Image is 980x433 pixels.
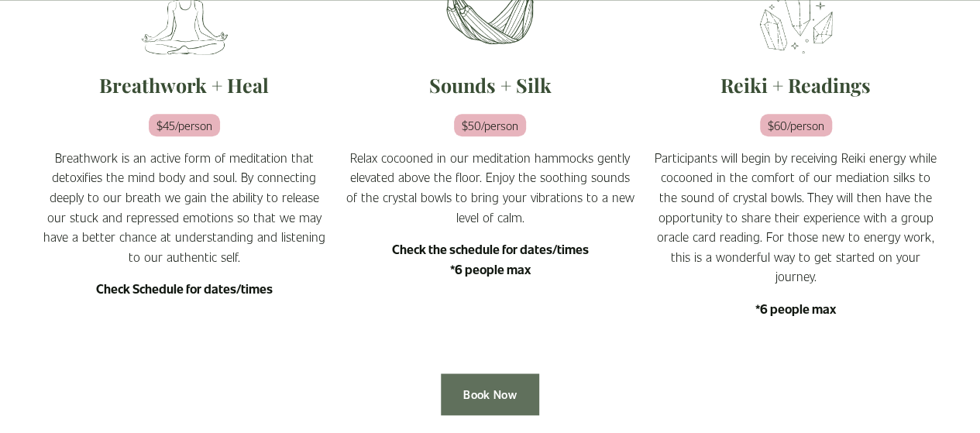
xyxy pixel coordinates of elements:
em: $45/person [149,114,220,136]
strong: Check Schedule for dates/times [96,280,273,297]
strong: *6 people max [755,301,836,317]
em: $60/person [760,114,832,136]
h2: Breathwork + Heal [40,73,330,98]
p: Participants will begin by receiving Reiki energy while cocooned in the comfort of our mediation ... [651,148,941,287]
p: Relax cocooned in our meditation hammocks gently elevated above the floor. Enjoy the soothing sou... [345,148,635,227]
p: Breathwork is an active form of meditation that detoxifies the mind body and soul. By connecting ... [40,148,330,267]
a: Book Now [441,373,538,416]
strong: Check the schedule for dates/times *6 people max [391,241,588,277]
h2: Reiki + Readings [651,73,941,98]
em: $50/person [454,114,526,136]
h2: Sounds + Silk [345,73,635,98]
